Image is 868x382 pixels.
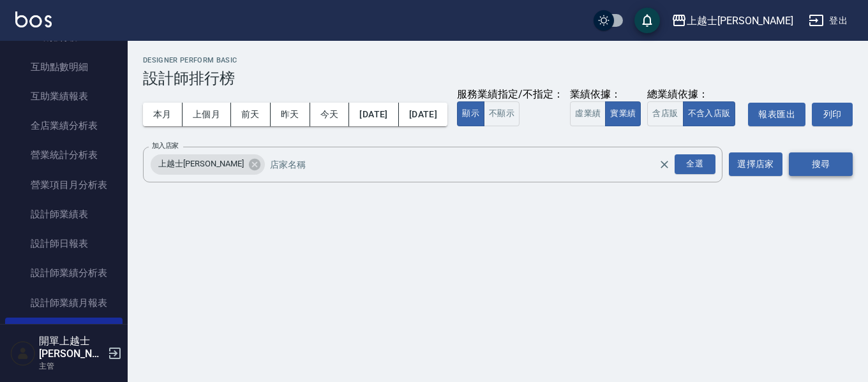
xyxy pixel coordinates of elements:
[151,158,251,170] span: 上越士[PERSON_NAME]
[5,52,123,82] a: 互助點數明細
[39,335,104,360] h5: 開單上越士[PERSON_NAME]
[729,152,782,176] button: 選擇店家
[143,70,853,87] h3: 設計師排行榜
[666,8,798,34] button: 上越士[PERSON_NAME]
[5,258,123,288] a: 設計師業績分析表
[10,341,36,366] img: Person
[647,101,683,126] button: 含店販
[310,103,350,126] button: 今天
[570,88,641,101] div: 業績依據：
[683,101,736,126] button: 不含入店販
[143,103,183,126] button: 本月
[143,56,853,64] h2: Designer Perform Basic
[5,200,123,229] a: 設計師業績表
[5,170,123,200] a: 營業項目月分析表
[399,103,447,126] button: [DATE]
[5,82,123,111] a: 互助業績報表
[267,153,681,175] input: 店家名稱
[271,103,310,126] button: 昨天
[647,88,742,101] div: 總業績依據：
[634,8,660,33] button: save
[183,103,231,126] button: 上個月
[655,156,673,173] button: Clear
[5,318,123,347] a: 設計師排行榜
[570,101,606,126] button: 虛業績
[457,88,564,101] div: 服務業績指定/不指定：
[484,101,520,126] button: 不顯示
[39,360,104,372] p: 主管
[5,111,123,140] a: 全店業績分析表
[5,229,123,258] a: 設計師日報表
[675,154,715,174] div: 全選
[5,288,123,318] a: 設計師業績月報表
[152,141,179,151] label: 加入店家
[789,152,853,176] button: 搜尋
[5,140,123,170] a: 營業統計分析表
[812,103,853,126] button: 列印
[151,154,265,175] div: 上越士[PERSON_NAME]
[804,9,853,33] button: 登出
[457,101,484,126] button: 顯示
[672,152,718,177] button: Open
[349,103,398,126] button: [DATE]
[605,101,641,126] button: 實業績
[231,103,271,126] button: 前天
[15,11,52,27] img: Logo
[748,103,805,126] button: 報表匯出
[687,13,793,29] div: 上越士[PERSON_NAME]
